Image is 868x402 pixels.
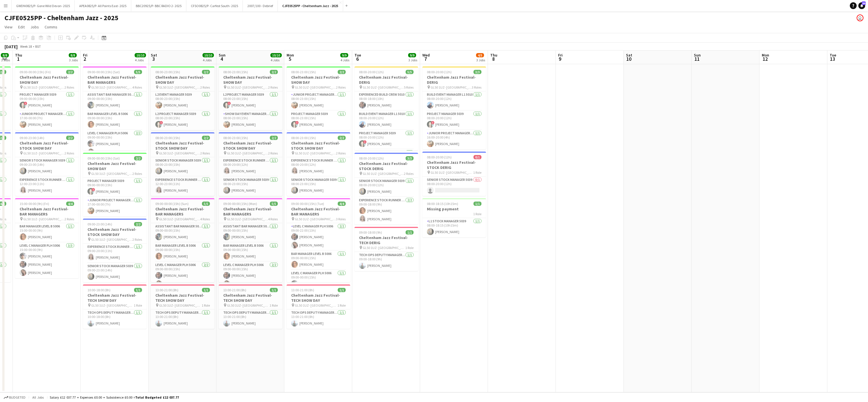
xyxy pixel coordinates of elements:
span: 09:00-00:00 (15h) (Tue) [291,202,324,206]
span: 4/5 [476,53,484,57]
app-card-role: Junior Project Manager 50391/117:00-00:00 (7h)[PERSON_NAME] [15,111,79,130]
div: [DATE] [5,44,18,49]
span: 2/2 [66,70,74,74]
span: 2 Roles [200,151,210,155]
span: 5/5 [202,202,210,206]
div: 4 Jobs [203,58,214,62]
div: 4 Jobs [271,58,281,62]
span: 09:00-00:00 (15h) (Fri) [20,70,51,74]
span: 12 [761,56,769,62]
app-job-card: 09:00-23:00 (14h)2/2Cheltenham Jazz Festival- STOCK SHOW DAY GL50 1UZ- [GEOGRAPHIC_DATA].2 RolesS... [15,132,79,196]
span: 2 Roles [404,171,414,176]
span: 2 Roles [268,151,278,155]
app-card-role: Experience Stock runner 50121/108:00-20:00 (12h)[PERSON_NAME] [287,157,350,177]
span: 10/10 [203,53,214,57]
div: 3 Jobs [69,58,78,62]
span: 1/1 [134,288,142,292]
h3: Cheltenham Jazz Festival- SHOW DAY [15,75,79,85]
span: Mon [762,53,769,58]
span: 8/8 [69,53,77,57]
app-card-role: Junior Project Manager 50391/108:00-23:00 (15h)[PERSON_NAME] [287,91,350,111]
span: Thu [15,53,22,58]
span: 10 [625,56,632,62]
span: Edit [18,24,25,30]
span: GL50 1UZ- [GEOGRAPHIC_DATA]. [159,151,200,155]
span: 2/2 [338,136,346,140]
div: 08:00-23:00 (15h)2/2Cheltenham Jazz Festival- STOCK SHOW DAY GL50 1UZ- [GEOGRAPHIC_DATA].2 RolesS... [151,132,214,196]
div: 09:00-00:00 (15h) (Fri)2/2Cheltenham Jazz Festival- SHOW DAY GL50 1UZ- [GEOGRAPHIC_DATA].2 RolesP... [15,66,79,130]
span: Comms [45,24,57,30]
span: 13:00-21:00 (8h) [223,288,246,292]
app-job-card: 08:00-23:00 (15h)2/2Cheltenham Jazz Festival- SHOW DAY GL50 1UZ- [GEOGRAPHIC_DATA].2 RolesJunior ... [287,66,350,130]
div: 13:00-21:00 (8h)1/1Cheltenham Jazz Festival- TECH SHOW DAY GL50 1UZ- [GEOGRAPHIC_DATA].1 RoleTech... [219,284,282,329]
app-card-role: Junior Project Manager 50391/117:00-00:00 (7h)[PERSON_NAME] [83,197,147,216]
h3: Cheltenham Jazz Festival- BAR MANAGERS [219,206,282,217]
h3: Cheltenham Jazz Festival- BAR MANAGERS [83,75,147,85]
span: 4 Roles [132,85,142,89]
span: 4 Roles [268,217,278,221]
app-card-role: Assistant Bar Manager 50061/109:00-00:00 (15h)[PERSON_NAME] [151,223,214,242]
h3: Cheltenham Jazz Festival- STOCK SHOW DAY [83,227,147,237]
app-job-card: 08:00-20:00 (12h)0/1Cheltenham Jazz Festival- STOCK DERIG GL50 1UZ- [GEOGRAPHIC_DATA].1 RoleSenio... [422,152,486,196]
h3: Cheltenham Jazz Festival- TECH DERIG [354,235,418,245]
h3: Cheltenham Jazz Festival- SHOW DAY [151,75,214,85]
app-job-card: 09:00-00:00 (15h) (Mon)5/5Cheltenham Jazz Festival- BAR MANAGERS GL50 1UZ- [GEOGRAPHIC_DATA].4 Ro... [219,198,282,282]
app-job-card: 13:00-21:00 (8h)1/1Cheltenham Jazz Festival- TECH SHOW DAY GL50 1UZ- [GEOGRAPHIC_DATA].1 RoleTech... [151,284,214,329]
span: 1/1 [338,288,346,292]
span: 1/1 [473,202,481,206]
h3: Missing payment [422,206,486,212]
app-card-role: Project Manager 50391/109:00-00:00 (15h)![PERSON_NAME] [83,178,147,197]
span: 2 Roles [64,85,74,89]
span: 2 Roles [132,171,142,176]
span: 2 Roles [64,217,74,221]
span: GL50 1UZ- [GEOGRAPHIC_DATA]. [227,303,270,307]
span: 08:00-23:00 (15h) [155,136,180,140]
app-card-role: Bar Manager LEVEL B 50061/115:00-00:00 (9h)[PERSON_NAME] [15,223,79,242]
app-card-role: Project Manager 50391/109:00-00:00 (15h)![PERSON_NAME] [15,91,79,111]
span: GL50 1UZ- [GEOGRAPHIC_DATA]. [295,217,336,221]
app-card-role: Tech Ops Deputy manager 50211/113:00-21:00 (8h)[PERSON_NAME] [219,309,282,329]
div: 4 Jobs [135,58,146,62]
span: GL50 1UZ- [GEOGRAPHIC_DATA]. [23,217,64,221]
app-card-role: Tech Ops Deputy manager 50211/113:00-21:00 (8h)[PERSON_NAME] [287,309,350,329]
app-job-card: 09:00-00:00 (15h) (Sun)5/5Cheltenham Jazz Festival- BAR MANAGERS GL50 1UZ- [GEOGRAPHIC_DATA].4 Ro... [151,198,214,282]
span: Budgeted [9,395,26,399]
app-card-role: Level C Manager PLH 50062/209:00-00:00 (15h)[PERSON_NAME][PERSON_NAME] [83,130,147,158]
h3: Cheltenham Jazz Festival- BAR MANAGERS [151,206,214,217]
a: Comms [42,23,60,31]
span: 13:00-21:00 (8h) [155,288,178,292]
div: BST [35,44,41,49]
app-card-role: Level C Manager PLH 50061/109:00-00:00 (15h)[PERSON_NAME] [287,270,350,289]
h3: Cheltenham Jazz Festival- DERIG [354,75,418,85]
div: 3 Jobs [408,58,417,62]
span: GL50 1UZ- [GEOGRAPHIC_DATA]. [363,246,405,250]
span: 9 [557,56,563,62]
app-card-role: L1 Stock Manager 50391/108:00-18:15 (10h15m)[PERSON_NAME] [422,218,486,237]
span: 2/2 [270,136,278,140]
span: 1 Role [270,303,278,307]
span: 08:00-20:00 (12h) [359,156,384,160]
span: 2 Roles [132,237,142,242]
div: 3 Jobs [476,58,485,62]
span: 1 [14,56,22,62]
span: 09:00-00:00 (15h) (Sun) [155,202,189,206]
div: 08:00-20:00 (12h)3/3Cheltenham Jazz Festival- STOCK DERIG GL50 1UZ- [GEOGRAPHIC_DATA].2 RolesSeni... [354,153,418,225]
span: 10/10 [135,53,146,57]
div: 09:00-00:00 (15h) (Sat)5/5Cheltenham Jazz Festival- BAR MANAGERS GL50 1UZ- [GEOGRAPHIC_DATA].4 Ro... [83,66,147,150]
app-card-role: Bar Manager LEVEL B 50061/109:00-00:00 (15h)[PERSON_NAME] [287,251,350,270]
h3: Cheltenham Jazz Festival- TECH SHOW DAY [219,293,282,303]
span: Sun [694,53,701,58]
div: 13:00-21:00 (8h)1/1Cheltenham Jazz Festival- TECH SHOW DAY GL50 1UZ- [GEOGRAPHIC_DATA].1 RoleTech... [287,284,350,329]
span: Mon [287,53,294,58]
h3: Cheltenham Jazz Festival- SHOW DAY [219,75,282,85]
span: 1/1 [406,230,414,235]
app-job-card: 08:00-23:00 (15h)2/2Cheltenham Jazz Festival- SHOW DAY GL50 1UZ- [GEOGRAPHIC_DATA].2 RolesL2 Proj... [219,66,282,130]
h3: Cheltenham Jazz Festival- STOCK SHOW DAY [219,141,282,151]
span: 9/9 [340,53,348,57]
div: 3 Jobs [1,58,10,62]
span: 3/3 [473,70,481,74]
div: 08:00-20:00 (12h)3/3Cheltenham Jazz Festival- DERIG GL50 1UZ- [GEOGRAPHIC_DATA].3 RolesBuild Even... [422,66,486,149]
